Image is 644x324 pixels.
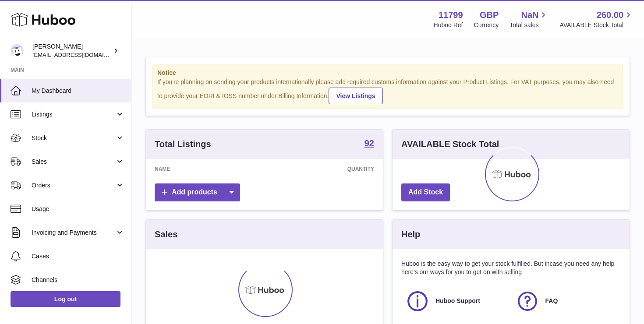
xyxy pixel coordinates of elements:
[32,110,115,119] span: Listings
[32,276,124,284] span: Channels
[155,138,211,150] h3: Total Listings
[157,69,618,77] strong: Notice
[516,289,617,313] a: FAQ
[510,9,548,29] a: NaN Total sales
[364,139,374,148] strong: 92
[521,9,538,21] span: NaN
[480,9,499,21] strong: GBP
[545,297,558,305] span: FAQ
[32,42,111,59] div: [PERSON_NAME]
[32,87,124,95] span: My Dashboard
[401,260,621,276] p: Huboo is the easy way to get your stock fulfilled. But incase you need any help here's our ways f...
[157,78,618,104] div: If you're planning on sending your products internationally please add required customs informati...
[401,138,499,150] h3: AVAILABLE Stock Total
[406,289,507,313] a: Huboo Support
[401,183,450,201] a: Add Stock
[559,21,633,29] span: AVAILABLE Stock Total
[32,252,124,261] span: Cases
[32,134,115,142] span: Stock
[434,21,463,29] div: Huboo Ref
[597,9,623,21] span: 260.00
[474,21,499,29] div: Currency
[32,229,115,237] span: Invoicing and Payments
[32,51,129,58] span: [EMAIL_ADDRESS][DOMAIN_NAME]
[32,205,124,213] span: Usage
[155,183,240,201] a: Add products
[32,158,115,166] span: Sales
[155,229,177,240] h3: Sales
[11,44,24,57] img: dionas@maisonflaneur.com
[401,229,420,240] h3: Help
[364,139,374,149] a: 92
[435,297,480,305] span: Huboo Support
[329,88,382,104] a: View Listings
[247,159,383,179] th: Quantity
[146,159,247,179] th: Name
[32,181,115,190] span: Orders
[439,9,463,21] strong: 11799
[510,21,548,29] span: Total sales
[11,291,120,307] a: Log out
[559,9,633,29] a: 260.00 AVAILABLE Stock Total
